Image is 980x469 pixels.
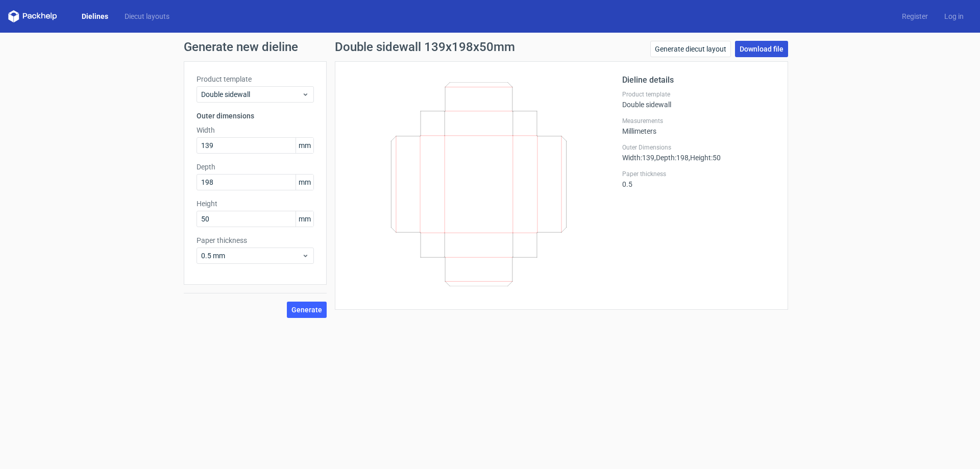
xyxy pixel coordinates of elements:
[335,41,515,53] h1: Double sidewall 139x198x50mm
[296,138,313,153] span: mm
[622,154,654,162] span: Width : 139
[197,74,314,84] label: Product template
[197,125,314,135] label: Width
[201,251,302,261] span: 0.5 mm
[197,199,314,209] label: Height
[73,11,116,21] a: Dielines
[197,235,314,245] label: Paper thickness
[654,154,689,162] span: , Depth : 198
[622,90,775,98] label: Product template
[287,302,327,318] button: Generate
[184,41,796,53] h1: Generate new dieline
[894,11,936,21] a: Register
[622,170,775,178] label: Paper thickness
[689,154,721,162] span: , Height : 50
[197,111,314,121] h3: Outer dimensions
[622,117,775,135] div: Millimeters
[197,162,314,172] label: Depth
[622,143,775,152] label: Outer Dimensions
[296,211,313,227] span: mm
[936,11,972,21] a: Log in
[622,90,775,109] div: Double sidewall
[622,74,775,86] h2: Dieline details
[735,41,788,57] a: Download file
[622,117,775,125] label: Measurements
[291,306,322,313] span: Generate
[116,11,178,21] a: Diecut layouts
[650,41,731,57] a: Generate diecut layout
[296,175,313,190] span: mm
[622,170,775,188] div: 0.5
[201,89,302,100] span: Double sidewall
